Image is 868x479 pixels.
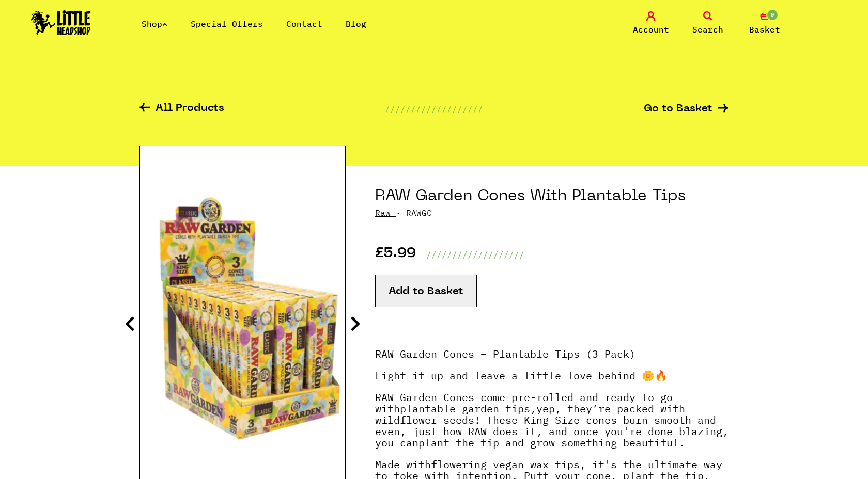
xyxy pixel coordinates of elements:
[375,187,729,206] h1: RAW Garden Cones With Plantable Tips
[692,23,723,36] span: Search
[375,347,636,361] strong: RAW Garden Cones – Plantable Tips (3 Pack)
[739,11,791,36] a: 0 Basket
[682,11,734,36] a: Search
[375,207,391,218] a: Raw
[142,19,167,29] a: Shop
[419,436,679,450] strong: plant the tip and grow something beautiful
[431,457,580,471] strong: flowering vegan wax tips
[375,370,729,392] p: Light it up and leave a little love behind 🌼🔥
[400,402,536,416] strong: plantable garden tips,
[140,187,345,443] img: RAW Garden Cones With Plantable Tips image 2
[346,19,366,29] a: Blog
[375,248,416,261] p: £5.99
[375,206,729,219] p: · RAWGC
[191,19,263,29] a: Special Offers
[385,103,483,115] p: ///////////////////
[633,23,669,36] span: Account
[139,103,224,115] a: All Products
[426,248,524,261] p: ///////////////////
[286,19,322,29] a: Contact
[31,10,91,35] img: Little Head Shop Logo
[375,275,477,307] button: Add to Basket
[375,392,729,459] p: RAW Garden Cones come pre-rolled and ready to go with yep, they’re packed with wildflower seeds! ...
[749,23,780,36] span: Basket
[766,9,779,21] span: 0
[644,104,729,115] a: Go to Basket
